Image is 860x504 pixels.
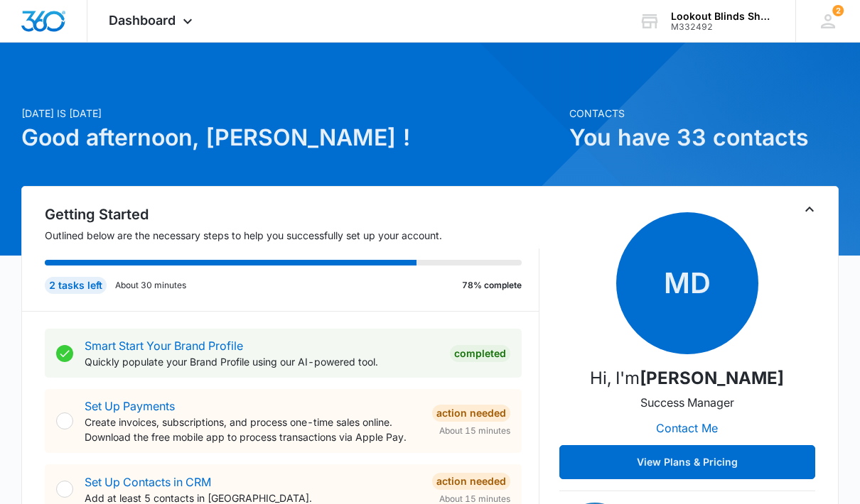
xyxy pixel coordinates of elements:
[109,13,176,28] span: Dashboard
[450,345,510,362] div: Completed
[115,279,186,292] p: About 30 minutes
[45,228,539,243] p: Outlined below are the necessary steps to help you successfully set up your account.
[801,201,818,218] button: Toggle Collapse
[45,277,107,294] div: 2 tasks left
[45,204,539,225] h2: Getting Started
[590,366,784,391] p: Hi, I'm
[832,5,844,16] span: 2
[432,473,510,490] div: Action Needed
[21,121,560,155] h1: Good afternoon, [PERSON_NAME] !
[432,405,510,422] div: Action Needed
[559,445,815,479] button: View Plans & Pricing
[85,354,439,369] p: Quickly populate your Brand Profile using our AI-powered tool.
[671,22,775,32] div: account id
[640,368,784,388] strong: [PERSON_NAME]
[569,121,839,155] h1: You have 33 contacts
[21,106,560,121] p: [DATE] is [DATE]
[616,212,758,354] span: MD
[640,394,734,411] p: Success Manager
[85,475,211,489] a: Set Up Contacts in CRM
[85,415,421,444] p: Create invoices, subscriptions, and process one-time sales online. Download the free mobile app t...
[569,106,839,121] p: Contacts
[642,411,732,445] button: Contact Me
[439,424,510,437] span: About 15 minutes
[85,339,243,353] a: Smart Start Your Brand Profile
[462,279,522,292] p: 78% complete
[85,399,175,413] a: Set Up Payments
[671,11,775,22] div: account name
[832,5,844,16] div: notifications count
